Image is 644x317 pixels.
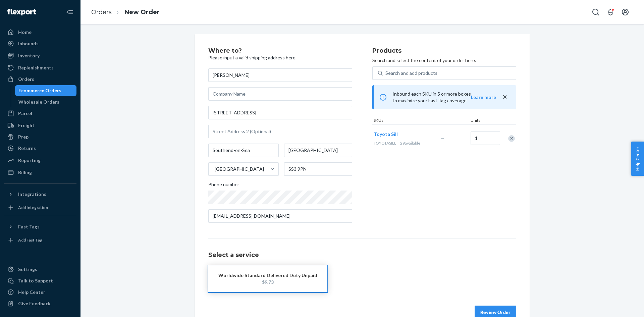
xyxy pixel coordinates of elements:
[604,5,617,19] button: Open notifications
[18,52,40,59] div: Inventory
[372,117,469,124] div: SKUs
[4,189,76,200] button: Integrations
[18,223,40,230] div: Fast Tags
[91,8,112,16] a: Orders
[18,145,36,152] div: Returns
[18,237,42,243] div: Add Fast Tag
[374,131,398,138] button: Toyota Sill
[218,279,317,285] div: $9.73
[18,157,41,164] div: Reporting
[4,155,76,166] a: Reporting
[208,209,352,223] input: Email (Only Required for International)
[501,94,508,101] button: close
[208,125,352,138] input: Street Address 2 (Optional)
[208,252,516,259] h1: Select a service
[18,205,48,210] div: Add Integration
[63,5,76,19] button: Close Navigation
[18,300,51,307] div: Give Feedback
[400,141,420,146] span: 29 available
[284,144,352,157] input: State
[18,29,32,36] div: Home
[208,144,279,157] input: City
[372,48,516,54] h2: Products
[18,266,37,273] div: Settings
[15,85,77,96] a: Ecommerce Orders
[385,70,437,76] div: Search and add products
[124,8,160,16] a: New Order
[214,166,215,172] input: [GEOGRAPHIC_DATA]
[4,287,76,298] a: Help Center
[18,277,53,284] div: Talk to Support
[18,122,35,129] div: Freight
[619,5,632,19] button: Open account menu
[208,54,352,61] p: Please input a valid shipping address here.
[4,108,76,119] a: Parcel
[4,264,76,275] a: Settings
[18,40,39,47] div: Inbounds
[284,162,352,176] input: ZIP Code
[372,85,516,109] div: Inbound each SKU in 5 or more boxes to maximize your Fast Tag coverage
[4,120,76,131] a: Freight
[18,76,34,83] div: Orders
[208,48,352,54] h2: Where to?
[208,181,239,191] span: Phone number
[4,298,76,309] button: Give Feedback
[208,106,352,119] input: Street Address
[4,235,76,246] a: Add Fast Tag
[589,5,602,19] button: Open Search Box
[471,131,500,145] input: Quantity
[18,289,45,296] div: Help Center
[4,50,76,61] a: Inventory
[208,265,327,292] button: Worldwide Standard Delivered Duty Unpaid$9.73
[18,169,32,176] div: Billing
[4,74,76,85] a: Orders
[471,94,496,101] button: Learn more
[208,87,352,101] input: Company Name
[4,131,76,142] a: Prep
[86,2,165,22] ol: breadcrumbs
[18,87,61,94] div: Ecommerce Orders
[18,99,59,105] div: Wholesale Orders
[4,167,76,178] a: Billing
[469,117,499,124] div: Units
[4,143,76,154] a: Returns
[4,62,76,73] a: Replenishments
[18,191,46,198] div: Integrations
[15,97,77,107] a: Wholesale Orders
[4,27,76,38] a: Home
[7,9,36,15] img: Flexport logo
[440,135,444,141] span: —
[372,57,516,64] p: Search and select the content of your order here.
[4,275,76,286] a: Talk to Support
[374,131,398,137] span: Toyota Sill
[4,221,76,232] button: Fast Tags
[631,142,644,176] button: Help Center
[18,64,54,71] div: Replenishments
[4,202,76,213] a: Add Integration
[374,141,396,146] span: TOYOTASILL
[4,38,76,49] a: Inbounds
[18,134,29,140] div: Prep
[18,110,32,117] div: Parcel
[508,135,515,142] div: Remove Item
[215,166,264,172] div: [GEOGRAPHIC_DATA]
[208,68,352,82] input: First & Last Name
[218,272,317,279] div: Worldwide Standard Delivered Duty Unpaid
